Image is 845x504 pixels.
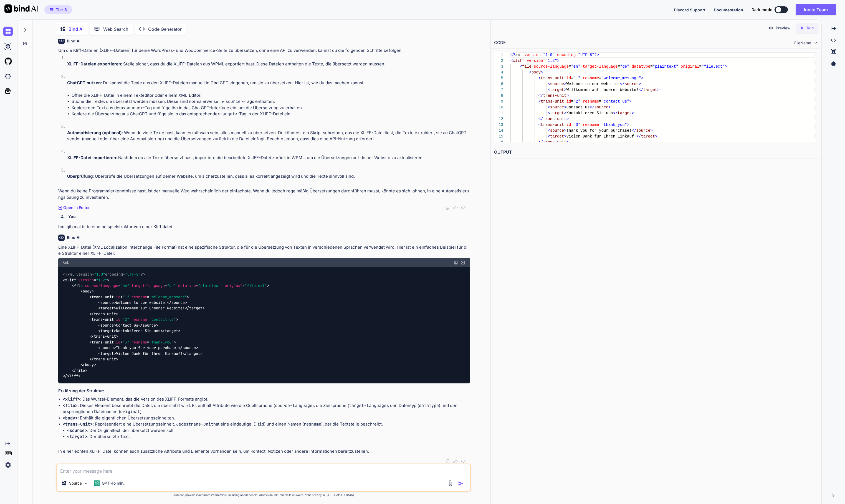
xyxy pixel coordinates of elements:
[58,47,470,54] p: Um die Kliff-Dateien (XLIFF-Dateien) für deine WordPress- und WooCommerce-Seite zu übersetzen, oh...
[571,123,573,127] span: =
[100,323,114,328] span: source
[494,75,503,81] div: 5
[94,311,116,316] span: trans-unit
[116,317,120,322] span: id
[564,105,566,110] span: >
[494,139,503,145] div: 16
[167,283,176,288] span: "de"
[494,128,503,134] div: 14
[85,362,94,367] span: body
[714,7,743,12] span: Documentation
[160,328,180,333] span: </ >
[573,123,580,127] span: "3"
[636,134,641,139] span: </
[550,82,564,86] span: source
[453,459,458,464] img: like
[447,480,454,487] img: attachment
[538,76,541,80] span: <
[494,81,503,87] div: 6
[807,25,814,31] p: Run
[458,481,464,486] img: icon
[548,88,550,92] span: <
[590,105,594,110] span: </
[601,123,629,127] span: "thank_you">
[550,111,564,115] span: target
[674,7,705,13] button: Discord Support
[67,235,80,240] h6: Bind AI
[520,64,522,69] span: <
[123,340,129,345] span: "3"
[178,345,198,350] span: </ >
[89,294,189,299] span: < = = >
[3,42,13,51] img: ai-studio
[69,480,82,486] p: Source
[494,58,503,64] div: 2
[72,368,87,373] span: </ >
[454,260,458,265] img: copy
[564,134,566,139] span: >
[67,427,470,434] li: : Der Originaltext, der übersetzt werden soll.
[100,351,114,356] span: target
[494,40,506,46] div: CODE
[89,334,118,339] span: </ >
[618,64,620,69] span: =
[98,351,116,356] span: < >
[58,244,470,257] p: Eine XLIFF-Datei (XML Localization Interchange File Format) hat eine spezifische Struktur, die fü...
[185,306,205,311] span: </ >
[550,105,564,110] span: source
[63,421,470,446] li: : Repräsentiert eine Übersetzungseinheit. Jedes hat eine eindeutige ID ( ) und einen Namen ( ), d...
[89,357,118,362] span: </ >
[138,323,158,328] span: </ >
[794,40,811,46] span: FileName
[566,123,571,127] span: id
[67,61,121,67] strong: XLIFF-Dateien exportieren
[98,345,116,350] span: < >
[100,300,114,305] span: source
[259,421,264,427] code: id
[78,278,94,282] span: version
[494,134,503,139] div: 15
[120,283,129,288] span: "en"
[183,345,196,350] span: source
[571,76,573,80] span: =
[538,140,543,144] span: </
[571,99,573,104] span: =
[571,64,581,69] span: "en"
[768,26,773,30] img: preview
[63,421,93,427] code: <trans-unit>
[72,105,470,111] li: Kopiere den Text aus dem -Tag und füge ihn in das ChatGPT-Interface ein, um die Übersetzung zu er...
[178,283,196,288] span: datatype
[63,278,109,282] span: < = >
[566,134,636,139] span: Vielen Dank für Ihren Einkauf!
[92,294,114,299] span: trans-unit
[632,64,650,69] span: datatype
[149,294,187,299] span: "welcome_message"
[538,99,541,104] span: <
[67,374,78,379] span: xliff
[125,272,141,277] span: "UTF-8"
[63,260,69,265] span: Xml
[573,76,580,80] span: "1"
[3,460,13,470] img: settings
[56,493,471,497] p: Bind can provide inaccurate information, including about people. Always double-check its answers....
[566,93,569,98] span: >
[515,53,522,57] span: xml
[123,317,129,322] span: "2"
[67,155,116,160] strong: XLIFF-Datei importieren
[625,82,639,86] span: source
[165,328,178,333] span: target
[494,105,503,110] div: 10
[419,403,439,408] code: datatype
[275,403,312,408] code: source-language
[541,76,564,80] span: trans-unit
[655,134,657,139] span: >
[58,388,470,394] h3: Erklärung der Struktur:
[494,110,503,116] div: 11
[67,130,470,142] p: : Wenn du viele Texte hast, kann es mühsam sein, alles manuell zu übersetzen. Du könntest ein Skr...
[548,134,550,139] span: <
[131,340,147,345] span: resname
[550,134,564,139] span: target
[94,357,116,362] span: trans-unit
[599,123,601,127] span: =
[89,317,178,322] span: < = = >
